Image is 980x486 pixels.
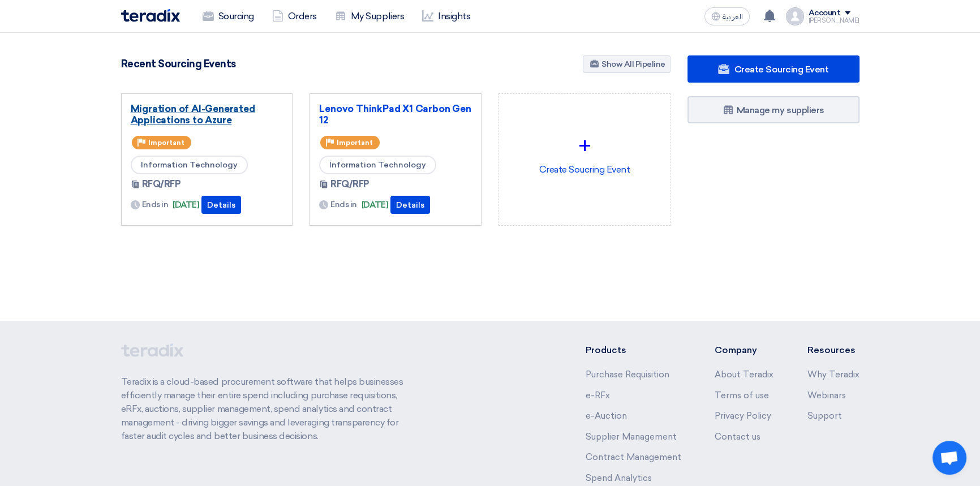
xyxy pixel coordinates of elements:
[807,343,859,357] li: Resources
[715,411,771,421] a: Privacy Policy
[362,199,388,212] span: [DATE]
[704,7,750,25] button: العربية
[326,4,413,29] a: My Suppliers
[932,441,966,475] div: Open chat
[263,4,326,29] a: Orders
[173,199,199,212] span: [DATE]
[809,8,841,18] div: Account
[508,103,661,203] div: Create Soucring Event
[390,196,430,214] button: Details
[121,9,180,22] img: Teradix logo
[121,375,416,443] p: Teradix is a cloud-based procurement software that helps businesses efficiently manage their enti...
[715,343,773,357] li: Company
[585,343,681,357] li: Products
[715,390,769,401] a: Terms of use
[201,196,241,214] button: Details
[330,199,357,210] span: Ends in
[131,103,283,126] a: Migration of AI-Generated Applications to Azure
[330,178,369,191] span: RFQ/RFP
[585,452,681,462] a: Contract Management
[121,58,236,70] h4: Recent Sourcing Events
[142,178,181,191] span: RFQ/RFP
[131,156,248,174] span: Information Technology
[413,4,479,29] a: Insights
[715,369,773,380] a: About Teradix
[585,411,626,421] a: e-Auction
[786,7,804,25] img: profile_test.png
[807,369,859,380] a: Why Teradix
[585,473,651,483] a: Spend Analytics
[337,139,373,147] span: Important
[807,390,846,401] a: Webinars
[723,13,743,21] span: العربية
[807,411,842,421] a: Support
[194,4,263,29] a: Sourcing
[734,64,828,75] span: Create Sourcing Event
[142,199,169,210] span: Ends in
[585,432,676,442] a: Supplier Management
[715,432,760,442] a: Contact us
[687,96,859,123] a: Manage my suppliers
[809,18,859,24] div: [PERSON_NAME]
[585,390,609,401] a: e-RFx
[585,369,669,380] a: Purchase Requisition
[508,129,661,163] div: +
[148,139,184,147] span: Important
[583,55,670,73] a: Show All Pipeline
[319,103,472,126] a: Lenovo ThinkPad X1 Carbon Gen 12
[319,156,436,174] span: Information Technology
